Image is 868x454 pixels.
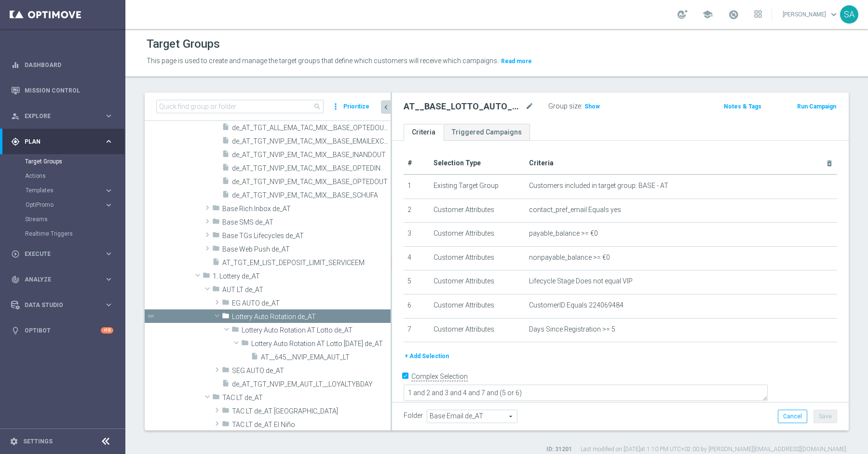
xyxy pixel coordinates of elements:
a: Realtime Triggers [25,230,100,238]
i: folder [212,393,220,404]
div: OptiPromo [25,198,124,212]
div: person_search Explore keyboard_arrow_right [11,112,114,120]
a: Triggered Campaigns [444,124,530,141]
button: equalizer Dashboard [11,61,114,69]
span: EG AUTO de_AT [232,299,391,307]
div: +10 [101,327,113,334]
button: chevron_left [381,100,391,114]
button: Templates keyboard_arrow_right [25,187,114,194]
button: Save [814,410,837,423]
span: keyboard_arrow_down [828,9,839,20]
span: nonpayable_balance >= €0 [529,254,610,262]
button: gps_fixed Plan keyboard_arrow_right [11,138,114,146]
span: Lottery Auto Rotation AT Lotto Sunday de_AT [251,340,391,348]
span: contact_pref_email Equals yes [529,206,621,214]
i: folder [212,285,220,296]
button: Read more [500,56,533,67]
div: Templates [26,187,104,193]
span: Analyze [25,277,104,282]
button: + Add Selection [404,351,450,361]
div: Optibot [11,318,113,343]
div: OptiPromo [26,202,104,208]
i: insert_drive_file [222,150,230,161]
i: settings [10,437,18,446]
a: Actions [25,172,100,180]
a: Dashboard [25,52,113,78]
i: folder [222,366,230,377]
span: Base Web Push de_AT [222,245,391,254]
button: Notes & Tags [723,101,762,112]
span: de_AT_TGT_NVIP_EM_TAC_MIX__BASE_OPTEDOUT [232,178,391,186]
i: insert_drive_file [222,177,230,188]
div: Analyze [11,275,104,284]
div: Templates [25,183,124,198]
td: Customer Attributes [430,318,525,342]
button: play_circle_outline Execute keyboard_arrow_right [11,250,114,258]
a: Criteria [404,124,444,141]
i: gps_fixed [11,137,20,146]
span: TAC LT de_AT El Gordo [232,407,391,415]
span: Plan [25,139,104,145]
span: Templates [26,187,95,193]
i: keyboard_arrow_right [104,186,113,195]
span: OptiPromo [26,202,95,208]
div: Realtime Triggers [25,227,124,241]
a: [PERSON_NAME]keyboard_arrow_down [782,7,840,22]
i: folder [222,312,230,323]
td: Customer Attributes [430,223,525,247]
td: 1 [404,174,430,199]
i: keyboard_arrow_right [104,300,113,309]
i: delete_forever [826,160,833,167]
a: Optibot [25,318,101,343]
i: lightbulb [11,326,20,335]
div: Dashboard [11,52,113,78]
span: SEG AUTO de_AT [232,367,391,375]
div: OptiPromo keyboard_arrow_right [25,201,114,209]
div: Plan [11,137,104,146]
td: 4 [404,246,430,270]
div: Target Groups [25,154,124,169]
span: Base Rich Inbox de_AT [222,205,391,213]
label: Complex Selection [411,372,468,381]
button: Cancel [778,410,807,423]
span: Customers included in target group: BASE - AT [529,182,668,190]
div: track_changes Analyze keyboard_arrow_right [11,276,114,283]
span: 1. Lottery de_AT [213,272,391,280]
td: 3 [404,223,430,247]
span: payable_balance >= €0 [529,229,598,238]
i: insert_drive_file [222,163,230,174]
span: Lifecycle Stage Does not equal VIP [529,277,633,285]
i: keyboard_arrow_right [104,111,113,120]
span: CustomerID Equals 224069484 [529,301,624,309]
span: AUT LT de_AT [222,286,391,294]
td: 7 [404,318,430,342]
span: TAC LT de_AT El Ni&#xF1;o [232,421,391,429]
label: Last modified on [DATE] at 1:10 PM UTC+02:00 by [PERSON_NAME][EMAIL_ADDRESS][DOMAIN_NAME] [581,445,846,454]
span: search [313,103,321,110]
a: Streams [25,215,100,223]
button: Run Campaign [796,101,837,112]
div: Mission Control [11,78,113,103]
span: Lottery Auto Rotation AT Lotto de_AT [242,326,391,334]
span: Base TGs Lifecycles de_AT [222,232,391,240]
div: Data Studio [11,301,104,309]
div: Data Studio keyboard_arrow_right [11,301,114,309]
a: Settings [23,439,53,444]
span: Execute [25,251,104,257]
td: Customer Attributes [430,270,525,294]
h2: AT__BASE_LOTTO_AUTO__NVIP_EMA_AUT_LT [404,101,523,112]
label: ID: 31201 [546,445,572,454]
td: 5 [404,270,430,294]
i: folder [222,420,230,431]
span: This page is used to create and manage the target groups that define which customers will receive... [147,57,499,65]
label: Folder [404,412,423,420]
button: Prioritize [342,100,371,113]
i: play_circle_outline [11,250,20,258]
i: insert_drive_file [222,190,230,201]
span: de_AT_TGT_NVIP_EM_TAC_MIX__BASE_EMAILEXCLUSIONS [232,137,391,146]
span: Lottery Auto Rotation de_AT [232,313,391,321]
i: insert_drive_file [251,352,258,363]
